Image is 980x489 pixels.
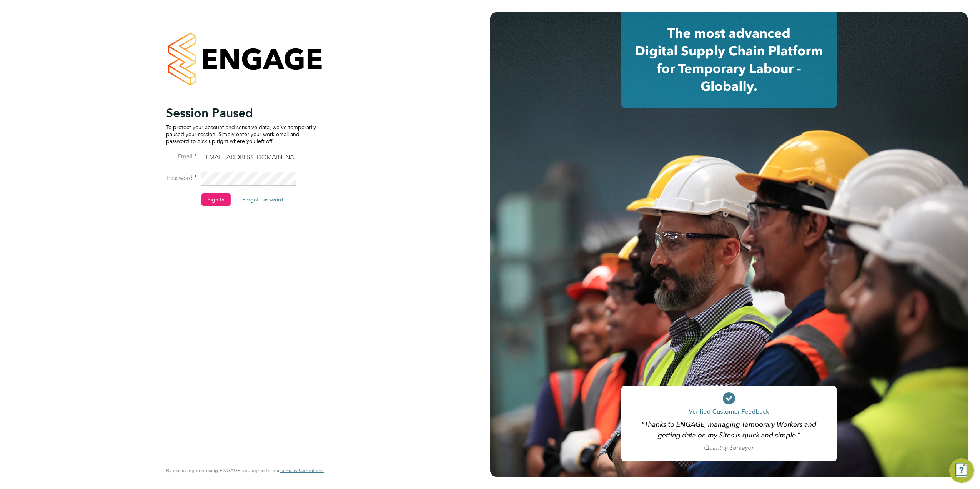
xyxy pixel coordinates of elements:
label: Email [166,153,197,161]
label: Password [166,174,197,182]
button: Forgot Password [236,193,290,206]
a: Terms & Conditions [280,467,324,474]
input: Enter your work email... [201,151,296,165]
h2: Session Paused [166,105,316,121]
button: Sign In [201,193,231,206]
p: To protect your account and sensitive data, we've temporarily paused your session. Simply enter y... [166,124,316,145]
span: By accessing and using ENGAGE you agree to our [166,467,324,474]
button: Engage Resource Center [949,458,974,483]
